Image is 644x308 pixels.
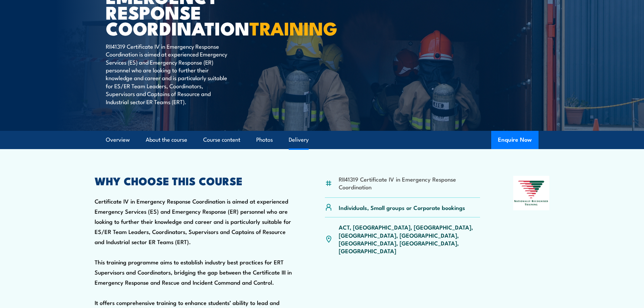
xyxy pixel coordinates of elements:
p: Individuals, Small groups or Corporate bookings [339,204,465,211]
img: Nationally Recognised Training logo. [513,176,550,210]
a: Course content [203,131,240,149]
a: Photos [256,131,273,149]
button: Enquire Now [491,131,539,149]
p: RII41319 Certificate IV in Emergency Response Coordination is aimed at experienced Emergency Serv... [106,42,229,105]
li: RII41319 Certificate IV in Emergency Response Coordination [339,175,480,191]
a: Delivery [289,131,309,149]
h2: WHY CHOOSE THIS COURSE [95,176,292,185]
p: ACT, [GEOGRAPHIC_DATA], [GEOGRAPHIC_DATA], [GEOGRAPHIC_DATA], [GEOGRAPHIC_DATA], [GEOGRAPHIC_DATA... [339,223,480,255]
a: Overview [106,131,130,149]
strong: TRAINING [249,14,337,42]
a: About the course [146,131,187,149]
